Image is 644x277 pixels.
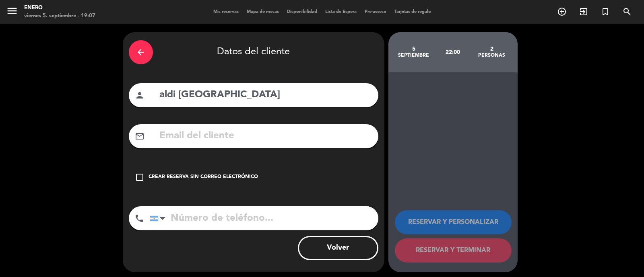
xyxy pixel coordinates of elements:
i: search [622,7,632,16]
i: add_circle_outline [557,7,567,16]
div: 2 [472,46,511,52]
i: phone [134,213,144,223]
i: menu [6,5,18,17]
div: viernes 5. septiembre - 19:07 [24,12,95,20]
input: Email del cliente [159,128,372,144]
div: Enero [24,4,95,12]
span: Lista de Espera [321,10,361,14]
div: 5 [394,46,433,52]
i: turned_in_not [601,7,610,16]
div: Argentina: +54 [150,207,169,230]
button: menu [6,5,18,20]
i: arrow_back [136,47,146,57]
div: Crear reserva sin correo electrónico [149,173,258,181]
div: personas [472,52,511,59]
span: Mis reservas [209,10,243,14]
span: Disponibilidad [283,10,321,14]
i: person [135,90,144,100]
span: Tarjetas de regalo [390,10,435,14]
span: Pre-acceso [361,10,390,14]
div: 22:00 [433,38,472,66]
i: exit_to_app [579,7,588,16]
button: RESERVAR Y PERSONALIZAR [395,210,512,234]
input: Nombre del cliente [159,87,372,103]
div: Datos del cliente [129,38,378,66]
span: Mapa de mesas [243,10,283,14]
button: RESERVAR Y TERMINAR [395,238,512,263]
i: mail_outline [135,131,144,141]
input: Número de teléfono... [150,206,378,230]
div: septiembre [394,52,433,59]
button: Volver [298,236,378,260]
i: check_box_outline_blank [135,172,144,182]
